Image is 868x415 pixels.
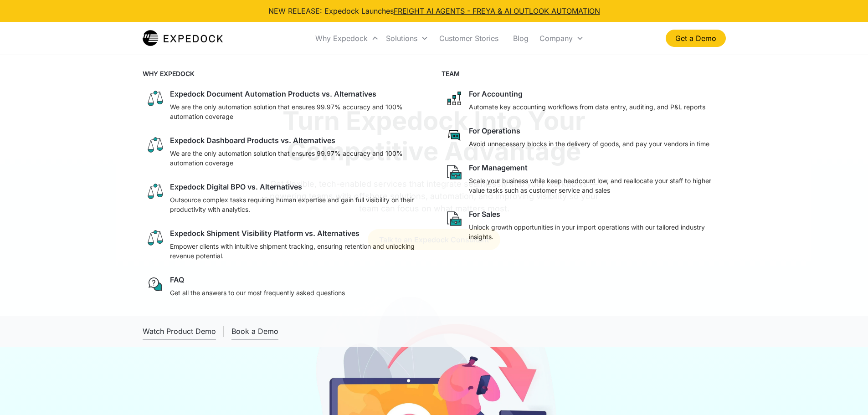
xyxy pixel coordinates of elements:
a: FREIGHT AI AGENTS - FREYA & AI OUTLOOK AUTOMATION [394,6,600,15]
img: scale icon [146,229,164,247]
a: open lightbox [143,323,216,340]
div: Expedock Digital BPO vs. Alternatives [170,182,302,191]
div: Company [536,23,587,54]
h4: WHY EXPEDOCK [143,69,427,78]
div: Expedock Dashboard Products vs. Alternatives [170,136,335,145]
img: paper and bag icon [445,210,463,228]
p: Avoid unnecessary blocks in the delivery of goods, and pay your vendors in time [469,139,709,149]
img: paper and bag icon [445,163,463,181]
p: We are the only automation solution that ensures 99.97% accuracy and 100% automation coverage [170,102,423,121]
a: scale iconExpedock Shipment Visibility Platform vs. AlternativesEmpower clients with intuitive sh... [143,225,427,264]
p: We are the only automation solution that ensures 99.97% accuracy and 100% automation coverage [170,149,423,168]
div: For Accounting [469,89,523,98]
div: For Management [469,163,528,172]
p: Scale your business while keep headcount low, and reallocate your staff to higher value tasks suc... [469,176,722,195]
a: network like iconFor AccountingAutomate key accounting workflows from data entry, auditing, and P... [442,86,726,115]
img: network like icon [445,89,463,108]
h4: TEAM [442,69,726,78]
div: For Operations [469,126,520,135]
img: scale icon [146,89,164,108]
iframe: Chat Widget [822,371,868,415]
a: scale iconExpedock Digital BPO vs. AlternativesOutsource complex tasks requiring human expertise ... [143,179,427,218]
a: scale iconExpedock Dashboard Products vs. AlternativesWe are the only automation solution that en... [143,132,427,171]
div: Expedock Document Automation Products vs. Alternatives [170,89,376,98]
img: scale icon [146,136,164,154]
img: scale icon [146,182,164,200]
img: regular chat bubble icon [146,275,164,293]
p: Get all the answers to our most frequently asked questions [170,288,345,297]
div: Why Expedock [315,34,368,43]
a: Get a Demo [666,30,726,47]
a: scale iconExpedock Document Automation Products vs. AlternativesWe are the only automation soluti... [143,86,427,125]
div: Solutions [386,34,417,43]
a: home [143,29,223,47]
img: Expedock Logo [143,29,223,47]
img: rectangular chat bubble icon [445,126,463,144]
div: Why Expedock [312,23,382,54]
a: paper and bag iconFor ManagementScale your business while keep headcount low, and reallocate your... [442,159,726,199]
p: Empower clients with intuitive shipment tracking, ensuring retention and unlocking revenue potent... [170,241,423,261]
div: Watch Product Demo [143,327,216,336]
a: Blog [506,23,536,54]
div: Book a Demo [231,327,278,336]
a: Book a Demo [231,323,278,340]
a: regular chat bubble iconFAQGet all the answers to our most frequently asked questions [143,272,427,301]
a: paper and bag iconFor SalesUnlock growth opportunities in your import operations with our tailore... [442,206,726,245]
div: Company [539,34,573,43]
div: For Sales [469,210,500,219]
a: Customer Stories [432,23,506,54]
p: Unlock growth opportunities in your import operations with our tailored industry insights. [469,222,722,241]
div: FAQ [170,275,184,284]
div: Solutions [382,23,432,54]
p: Outsource complex tasks requiring human expertise and gain full visibility on their productivity ... [170,195,423,214]
div: NEW RELEASE: Expedock Launches [268,5,600,16]
a: rectangular chat bubble iconFor OperationsAvoid unnecessary blocks in the delivery of goods, and ... [442,123,726,152]
div: Expedock Shipment Visibility Platform vs. Alternatives [170,229,360,238]
p: Automate key accounting workflows from data entry, auditing, and P&L reports [469,102,705,112]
